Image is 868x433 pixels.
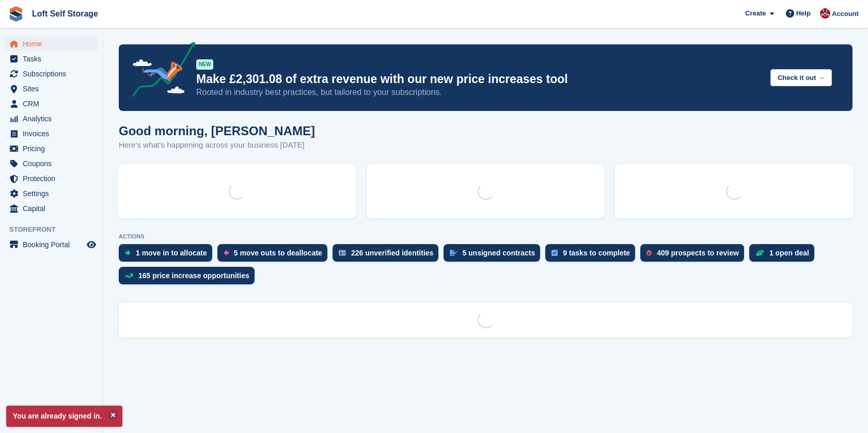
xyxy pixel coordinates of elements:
[5,97,98,111] a: menu
[5,111,98,126] a: menu
[545,244,640,267] a: 9 tasks to complete
[5,67,98,81] a: menu
[9,224,103,235] span: Storefront
[5,237,98,252] a: menu
[5,201,98,216] a: menu
[23,156,85,171] span: Coupons
[755,249,764,256] img: deal-1b604bf984904fb50ccaf53a9ad4b4a5d6e5aea283cecdc64d6e3604feb123c2.svg
[450,250,457,256] img: contract_signature_icon-13c848040528278c33f63329250d36e43548de30e8caae1d1a13099fd9432cc5.svg
[119,267,260,290] a: 165 price increase opportunities
[196,59,213,70] div: NEW
[832,9,859,19] span: Account
[5,82,98,96] a: menu
[462,249,535,257] div: 5 unsigned contracts
[770,69,832,86] button: Check it out →
[769,249,809,257] div: 1 open deal
[351,249,434,257] div: 226 unverified identities
[820,8,830,19] img: James Johnson
[119,244,217,267] a: 1 move in to allocate
[85,238,98,251] a: Preview store
[138,271,249,280] div: 165 price increase opportunities
[196,72,762,87] p: Make £2,301.08 of extra revenue with our new price increases tool
[339,250,346,256] img: verify_identity-adf6edd0f0f0b5bbfe63781bf79b02c33cf7c696d77639b501bdc392416b5a36.svg
[217,244,333,267] a: 5 move outs to deallocate
[8,6,24,22] img: stora-icon-8386f47178a22dfd0bd8f6a31ec36ba5ce8667c1dd55bd0f319d3a0aa187defe.svg
[28,5,102,22] a: Loft Self Storage
[125,250,131,256] img: move_ins_to_allocate_icon-fdf77a2bb77ea45bf5b3d319d69a93e2d87916cf1d5bf7949dd705db3b84f3ca.svg
[23,97,85,111] span: CRM
[23,37,85,51] span: Home
[23,126,85,141] span: Invoices
[5,37,98,51] a: menu
[119,233,853,240] p: ACTIONS
[657,249,739,257] div: 409 prospects to review
[444,244,545,267] a: 5 unsigned contracts
[23,111,85,126] span: Analytics
[23,67,85,81] span: Subscriptions
[5,52,98,66] a: menu
[23,201,85,216] span: Capital
[136,249,207,257] div: 1 move in to allocate
[551,250,558,256] img: task-75834270c22a3079a89374b754ae025e5fb1db73e45f91037f5363f120a921f8.svg
[196,87,762,98] p: Rooted in industry best practices, but tailored to your subscriptions.
[119,139,315,151] p: Here's what's happening across your business [DATE]
[749,244,819,267] a: 1 open deal
[23,237,85,252] span: Booking Portal
[333,244,444,267] a: 226 unverified identities
[563,249,630,257] div: 9 tasks to complete
[796,8,811,19] span: Help
[5,141,98,156] a: menu
[646,250,652,256] img: prospect-51fa495bee0391a8d652442698ab0144808aea92771e9ea1ae160a38d050c398.svg
[125,274,133,278] img: price_increase_opportunities-93ffe204e8149a01c8c9dc8f82e8f89637d9d84a8eef4429ea346261dce0b2c0.svg
[5,156,98,171] a: menu
[23,186,85,201] span: Settings
[234,249,322,257] div: 5 move outs to deallocate
[5,126,98,141] a: menu
[23,52,85,66] span: Tasks
[123,42,196,101] img: price-adjustments-announcement-icon-8257ccfd72463d97f412b2fc003d46551f7dbcb40ab6d574587a9cd5c0d94...
[5,171,98,186] a: menu
[23,141,85,156] span: Pricing
[224,250,229,256] img: move_outs_to_deallocate_icon-f764333ba52eb49d3ac5e1228854f67142a1ed5810a6f6cc68b1a99e826820c5.svg
[23,82,85,96] span: Sites
[640,244,749,267] a: 409 prospects to review
[5,186,98,201] a: menu
[745,8,766,19] span: Create
[23,171,85,186] span: Protection
[6,406,122,427] p: You are already signed in.
[119,124,315,138] h1: Good morning, [PERSON_NAME]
